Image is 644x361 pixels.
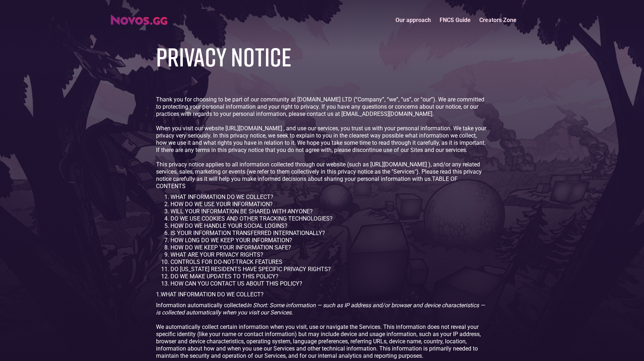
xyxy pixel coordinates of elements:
p: Information automatically collected [156,302,488,316]
a: FNCS Guide [435,12,475,28]
a: HOW DO WE HANDLE YOUR SOCIAL LOGINS? [170,222,288,229]
a: Our approach [391,12,435,28]
a: IS YOUR INFORMATION TRANSFERRED INTERNATIONALLY? [170,230,325,236]
p: 1.WHAT INFORMATION DO WE COLLECT? [156,291,488,298]
p: Thank you for choosing to be part of our community at [DOMAIN_NAME] LTD (“Company”, “we”, “us”, o... [156,96,488,118]
a: DO [US_STATE] RESIDENTS HAVE SPECIFIC PRIVACY RIGHTS? [170,266,331,273]
a: HOW DO WE USE YOUR INFORMATION? [170,201,273,208]
a: WHAT INFORMATION DO WE COLLECT? [170,193,273,200]
a: WHAT ARE YOUR PRIVACY RIGHTS? [170,251,263,258]
a: HOW DO WE KEEP YOUR INFORMATION SAFE? [170,244,291,251]
p: We automatically collect certain information when you visit, use or navigate the Services. This i... [156,323,488,360]
a: DO WE USE COOKIES AND OTHER TRACKING TECHNOLOGIES? [170,215,333,222]
a: HOW LONG DO WE KEEP YOUR INFORMATION? [170,237,292,244]
p: When you visit our website [URL][DOMAIN_NAME] , and use our services, you trust us with your pers... [156,125,488,154]
em: In Short: Some information — such as IP address and/or browser and device characteristics — is co... [156,302,485,316]
a: WILL YOUR INFORMATION BE SHARED WITH ANYONE? [170,208,313,215]
h1: PRIVACY NOTICE [156,42,291,71]
p: This privacy notice applies to all information collected through our website (such as [URL][DOMAI... [156,161,488,190]
a: HOW CAN YOU CONTACT US ABOUT THIS POLICY? [170,280,302,287]
a: DO WE MAKE UPDATES TO THIS POLICY? [170,273,278,280]
a: CONTROLS FOR DO-NOT-TRACK FEATURES [170,258,282,265]
a: Creators Zone [475,12,521,28]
